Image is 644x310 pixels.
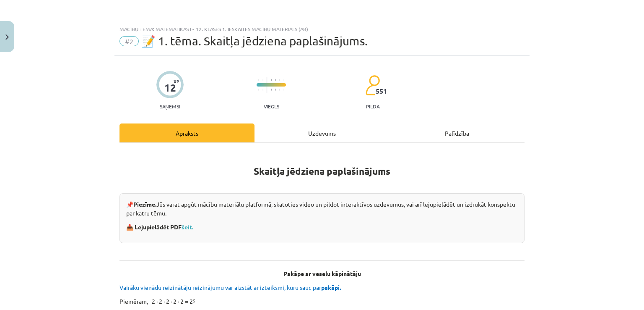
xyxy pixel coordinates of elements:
span: 551 [376,87,387,95]
img: icon-short-line-57e1e144782c952c97e751825c79c345078a6d821885a25fce030b3d8c18986b.svg [275,89,276,91]
img: icon-short-line-57e1e144782c952c97e751825c79c345078a6d821885a25fce030b3d8c18986b.svg [262,79,263,81]
img: icon-long-line-d9ea69661e0d244f92f715978eff75569469978d946b2353a9bb055b3ed8787d.svg [267,77,267,93]
strong: 📥 Lejupielādēt PDF [126,223,195,231]
img: icon-short-line-57e1e144782c952c97e751825c79c345078a6d821885a25fce030b3d8c18986b.svg [271,79,272,81]
img: icon-short-line-57e1e144782c952c97e751825c79c345078a6d821885a25fce030b3d8c18986b.svg [279,79,280,81]
div: Apraksts [119,123,254,142]
img: icon-short-line-57e1e144782c952c97e751825c79c345078a6d821885a25fce030b3d8c18986b.svg [279,89,280,91]
img: icon-short-line-57e1e144782c952c97e751825c79c345078a6d821885a25fce030b3d8c18986b.svg [271,89,272,91]
p: Piemēram, 2 ∙ 2 ∙ 2 ∙ 2 ∙ 2 = 2 [119,297,525,306]
b: Pakāpe ar veselu kāpinātāju [283,270,361,277]
img: icon-short-line-57e1e144782c952c97e751825c79c345078a6d821885a25fce030b3d8c18986b.svg [275,79,276,81]
img: icon-short-line-57e1e144782c952c97e751825c79c345078a6d821885a25fce030b3d8c18986b.svg [283,89,284,91]
strong: Skaitļa jēdziena paplašinājums [254,165,390,177]
img: icon-short-line-57e1e144782c952c97e751825c79c345078a6d821885a25fce030b3d8c18986b.svg [262,89,263,91]
b: pakāpi. [321,284,341,291]
div: Mācību tēma: Matemātikas i - 12. klases 1. ieskaites mācību materiāls (ab) [119,26,525,32]
img: icon-close-lesson-0947bae3869378f0d4975bcd49f059093ad1ed9edebbc8119c70593378902aed.svg [5,34,9,40]
a: šeit. [182,223,193,231]
span: Vairāku vienādu reizinātāju reizinājumu var aizstāt ar izteiksmi, kuru sauc par [119,284,342,291]
p: pilda [366,103,379,109]
div: Palīdzība [390,123,525,142]
img: icon-short-line-57e1e144782c952c97e751825c79c345078a6d821885a25fce030b3d8c18986b.svg [283,79,284,81]
img: icon-short-line-57e1e144782c952c97e751825c79c345078a6d821885a25fce030b3d8c18986b.svg [258,79,259,81]
p: 📌 Jūs varat apgūt mācību materiālu platformā, skatoties video un pildot interaktīvos uzdevumus, v... [126,200,518,218]
span: XP [174,79,179,84]
sup: 5 [193,297,195,304]
p: Viegls [264,103,279,109]
div: Uzdevums [254,123,390,142]
div: 12 [164,82,176,94]
img: students-c634bb4e5e11cddfef0936a35e636f08e4e9abd3cc4e673bd6f9a4125e45ecb1.svg [365,75,380,96]
strong: Piezīme. [133,200,156,208]
span: #2 [119,36,139,46]
p: Saņemsi [156,103,184,109]
img: icon-short-line-57e1e144782c952c97e751825c79c345078a6d821885a25fce030b3d8c18986b.svg [258,89,259,91]
span: 📝 1. tēma. Skaitļa jēdziena paplašinājums. [141,34,368,48]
